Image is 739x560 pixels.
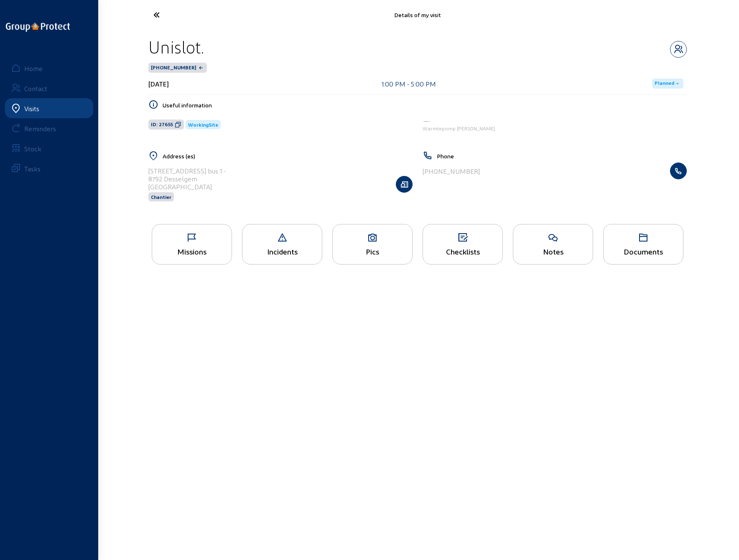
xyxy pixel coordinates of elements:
[5,118,93,138] a: Reminders
[148,183,226,191] div: [GEOGRAPHIC_DATA]
[5,158,93,178] a: Tasks
[148,80,169,88] div: [DATE]
[513,247,593,256] div: Notes
[151,194,171,200] span: Chantier
[423,247,502,256] div: Checklists
[423,120,431,122] img: Energy Protect HVAC
[5,58,93,78] a: Home
[148,175,226,183] div: 8792 Desselgem
[6,23,70,32] img: logo-oneline.png
[24,125,56,132] div: Reminders
[24,145,41,153] div: Stock
[423,125,495,131] span: Warmtepomp [PERSON_NAME]
[655,80,674,87] span: Planned
[24,104,39,112] div: Visits
[152,247,232,256] div: Missions
[234,11,601,18] div: Details of my visit
[151,64,196,71] span: [PHONE_NUMBER]
[5,98,93,118] a: Visits
[333,247,412,256] div: Pics
[188,122,218,127] span: WorkingSite
[24,165,41,173] div: Tasks
[604,247,683,256] div: Documents
[382,80,436,88] div: 1:00 PM - 5:00 PM
[242,247,322,256] div: Incidents
[24,64,43,72] div: Home
[437,153,687,160] h5: Phone
[151,121,173,128] span: ID: 27655
[5,78,93,98] a: Contact
[24,84,47,92] div: Contact
[423,167,480,175] div: [PHONE_NUMBER]
[148,36,204,58] div: Unislot.
[163,102,687,109] h5: Useful information
[5,138,93,158] a: Stock
[148,167,226,175] div: [STREET_ADDRESS] bus 1 -
[163,153,413,160] h5: Address (es)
